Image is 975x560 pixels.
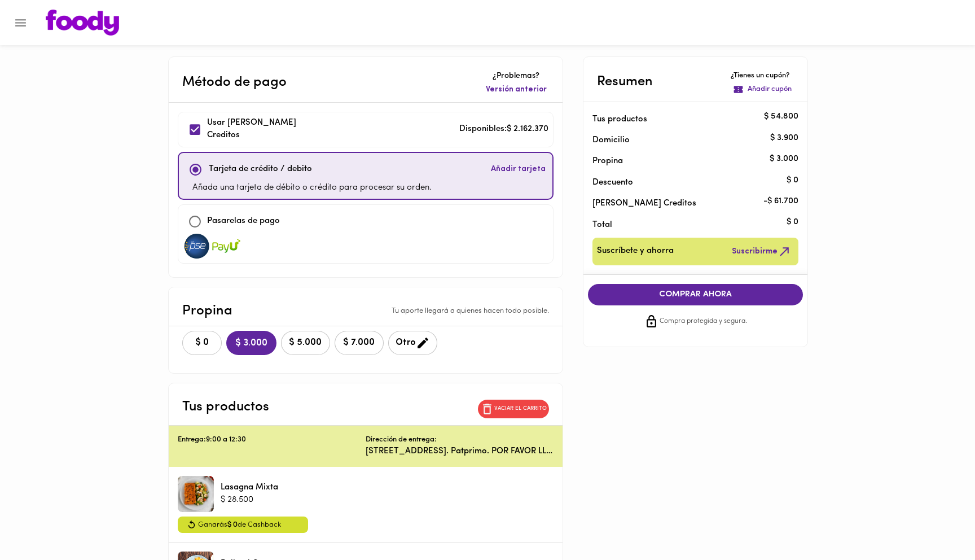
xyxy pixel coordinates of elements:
p: Resumen [597,72,653,92]
span: Añadir tarjeta [491,164,546,175]
button: Otro [388,331,437,355]
p: Propina [592,155,781,167]
img: visa [183,234,211,259]
p: Dirección de entrega: [366,435,437,445]
p: $ 0 [787,174,798,186]
button: Vaciar el carrito [478,400,549,418]
p: ¿Tienes un cupón? [731,71,794,81]
button: $ 5.000 [281,331,330,355]
button: Añadir cupón [731,82,794,97]
span: Suscribirme [732,244,792,259]
button: Menu [7,9,34,37]
button: Añadir tarjeta [489,158,548,182]
p: [STREET_ADDRESS]. Patprimo. POR FAVOR LLAMAR A [PERSON_NAME] 3112554500 [366,445,554,457]
p: Tu aporte llegará a quienes hacen todo posible. [392,306,549,317]
p: Domicilio [592,134,630,146]
p: Tus productos [182,397,269,417]
span: $ 0 [227,521,238,528]
iframe: Messagebird Livechat Widget [910,495,964,549]
p: ¿Problemas? [484,71,549,82]
p: $ 3.900 [770,132,798,144]
p: Total [592,219,781,231]
img: logo.png [46,10,119,36]
span: Otro [396,336,430,350]
button: $ 0 [182,331,222,355]
p: Tarjeta de crédito / debito [209,163,312,176]
span: $ 3.000 [235,338,267,349]
button: $ 7.000 [335,331,384,355]
button: Suscribirme [730,242,794,261]
p: Añada una tarjeta de débito o crédito para procesar su orden. [192,182,432,195]
p: Lasagna Mixta [221,482,278,493]
div: Lasagna Mixta [178,476,214,512]
p: - $ 61.700 [763,195,798,207]
p: Disponibles: $ 2.162.370 [459,123,548,136]
p: Descuento [592,177,633,189]
p: $ 28.500 [221,494,278,506]
button: COMPRAR AHORA [588,284,803,305]
button: Versión anterior [484,82,549,98]
p: Usar [PERSON_NAME] Creditos [207,117,329,142]
span: $ 7.000 [342,338,376,348]
span: Compra protegida y segura. [660,316,747,327]
p: Método de pago [182,72,287,93]
p: Tus productos [592,113,781,125]
p: $ 3.000 [770,153,798,165]
p: $ 54.800 [764,111,798,123]
p: $ 0 [787,217,798,229]
p: [PERSON_NAME] Creditos [592,198,781,209]
span: COMPRAR AHORA [599,290,792,300]
button: $ 3.000 [226,331,276,355]
p: Entrega: 9:00 a 12:30 [178,435,366,445]
span: Suscríbete y ahorra [597,244,674,259]
img: visa [212,234,240,259]
span: Ganarás de Cashback [198,519,281,531]
span: $ 5.000 [288,338,323,348]
p: Vaciar el carrito [494,405,547,413]
p: Pasarelas de pago [207,215,280,228]
span: $ 0 [190,338,214,348]
p: Propina [182,301,232,321]
span: Versión anterior [486,84,547,95]
p: Añadir cupón [748,84,792,95]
